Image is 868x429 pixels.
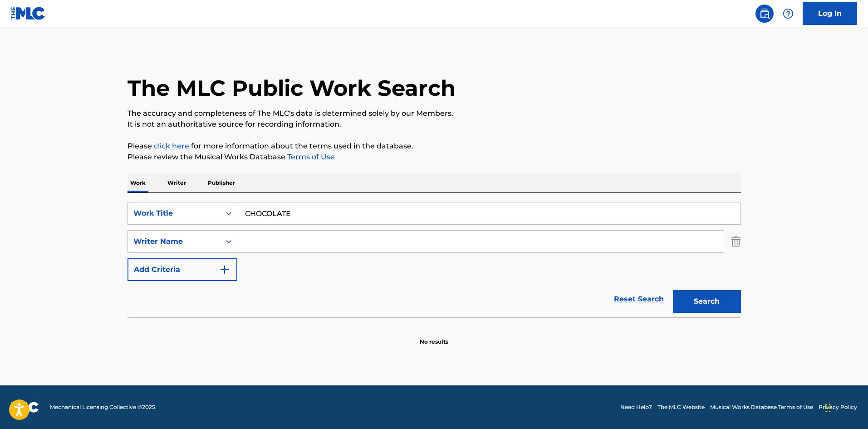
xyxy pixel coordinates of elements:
iframe: Chat Widget [823,385,868,429]
img: search [759,8,770,19]
form: Search Form [128,202,741,317]
div: Help [779,5,797,23]
img: help [783,8,794,19]
p: No results [420,327,448,346]
a: click here [154,142,189,150]
div: Drag [825,394,831,422]
a: Log In [803,2,857,25]
img: Delete Criterion [731,230,741,253]
button: Add Criteria [128,258,237,281]
span: Mechanical Licensing Collective © 2025 [50,403,155,411]
p: Work [128,173,148,192]
a: Musical Works Database Terms of Use [710,403,813,411]
img: logo [11,402,39,413]
p: The accuracy and completeness of The MLC's data is determined solely by our Members. [128,108,741,119]
a: Public Search [755,5,774,23]
img: 9d2ae6d4665cec9f34b9.svg [219,264,230,275]
p: Publisher [205,173,238,192]
a: Terms of Use [285,153,335,161]
a: Privacy Policy [819,403,857,411]
a: Need Help? [620,403,652,411]
a: Reset Search [609,289,668,309]
div: Writer Name [133,236,215,247]
button: Search [673,290,741,313]
a: The MLC Website [657,403,705,411]
p: Please review the Musical Works Database [128,152,741,163]
h1: The MLC Public Work Search [128,74,456,102]
div: Work Title [133,208,215,219]
p: Writer [165,173,189,192]
img: MLC Logo [11,7,46,20]
p: It is not an authoritative source for recording information. [128,119,741,130]
p: Please for more information about the terms used in the database. [128,141,741,152]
